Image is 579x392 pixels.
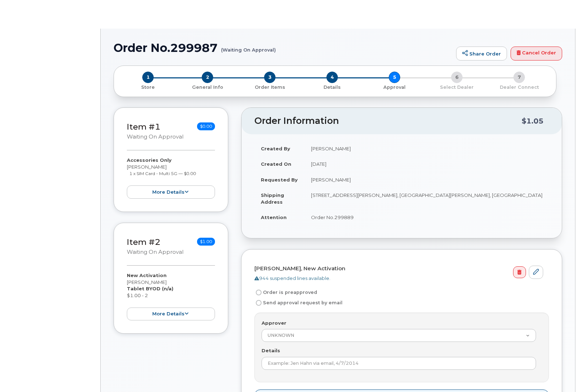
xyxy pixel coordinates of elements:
[262,357,536,370] input: Example: Jen Hahn via email, 4/7/2014
[305,187,549,209] td: [STREET_ADDRESS][PERSON_NAME], [GEOGRAPHIC_DATA][PERSON_NAME], [GEOGRAPHIC_DATA]
[127,286,173,291] strong: Tablet BYOD (n/a)
[305,209,549,225] td: Order No.299889
[127,157,172,163] strong: Accessories Only
[202,72,213,83] span: 2
[261,214,287,220] strong: Attention
[256,290,262,295] input: Order is preapproved
[511,47,562,61] a: Cancel Order
[261,177,298,183] strong: Requested By
[262,320,286,326] label: Approver
[456,47,507,61] a: Share Order
[305,172,549,188] td: [PERSON_NAME]
[127,308,215,321] button: more details
[254,266,543,272] h4: [PERSON_NAME], New Activation
[197,238,215,246] span: $1.00
[129,171,196,176] small: 1 x SIM Card - Multi 5G — $0.00
[241,84,298,91] p: Order Items
[304,84,360,91] p: Details
[127,272,167,278] strong: New Activation
[264,72,276,83] span: 3
[127,157,215,198] div: [PERSON_NAME]
[305,141,549,156] td: [PERSON_NAME]
[326,72,338,83] span: 4
[127,249,183,255] small: Waiting On Approval
[197,122,215,130] span: $0.00
[127,185,215,199] button: more details
[254,288,317,297] label: Order is preapproved
[254,116,522,126] h2: Order Information
[114,42,453,54] h1: Order No.299987
[127,134,183,140] small: Waiting On Approval
[261,161,291,167] strong: Created On
[123,84,173,91] p: Store
[261,192,284,205] strong: Shipping Address
[221,42,276,53] small: (Waiting On Approval)
[256,300,262,306] input: Send approval request by email
[142,72,154,83] span: 1
[120,83,176,91] a: 1 Store
[179,84,236,91] p: General Info
[254,299,343,307] label: Send approval request by email
[176,83,239,91] a: 2 General Info
[261,146,290,151] strong: Created By
[522,114,544,128] div: $1.05
[127,122,161,132] a: Item #1
[127,272,215,320] div: [PERSON_NAME] $1.00 - 2
[301,83,363,91] a: 4 Details
[127,237,161,247] a: Item #2
[239,83,301,91] a: 3 Order Items
[305,156,549,172] td: [DATE]
[262,347,280,354] label: Details
[254,275,543,282] div: 944 suspended lines available.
